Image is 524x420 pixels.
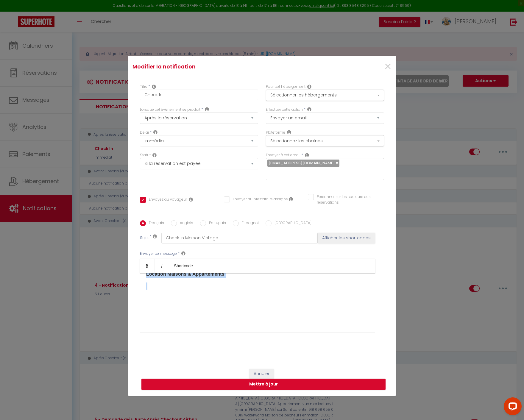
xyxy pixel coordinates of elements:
a: Shortcode [169,259,198,273]
label: Portugais [206,220,226,227]
h4: Modifier la notification [132,63,302,71]
label: Anglais [177,220,193,227]
label: Espagnol [239,220,259,227]
i: Envoyer au voyageur [189,197,193,202]
label: Lorsque cet événement se produit [140,107,200,113]
button: Afficher les shortcodes [318,233,375,243]
i: Recipient [305,153,309,157]
button: Close [384,60,392,73]
i: Action Channel [287,130,291,135]
i: Action Time [153,130,157,135]
label: Pour cet hébergement [266,84,305,90]
label: Effectuer cette action [266,107,303,113]
button: Annuler [249,369,274,379]
button: Mettre à jour [141,379,386,390]
i: Action Type [307,107,311,112]
p: ​ [146,306,369,313]
i: Subject [153,234,157,239]
b: Location Maisons & Appartements [146,271,224,277]
i: Envoyer au prestataire si il est assigné [289,197,293,202]
i: This Rental [307,84,311,89]
a: Bold [140,259,155,273]
label: Envoyer ce message [140,251,177,257]
label: Envoyer à cet email [266,152,300,158]
label: Français [146,220,164,227]
label: Statut [140,152,151,158]
label: Plateforme [266,130,285,135]
p: ​ [146,294,369,302]
label: [GEOGRAPHIC_DATA] [272,220,311,227]
a: Italic [155,259,169,273]
span: [EMAIL_ADDRESS][DOMAIN_NAME] [269,160,335,166]
span: × [384,58,392,76]
i: Title [152,84,156,89]
label: Titre [140,84,147,90]
i: Message [181,251,185,256]
i: Booking status [152,153,157,157]
button: Sélectionner les hébergements [266,90,384,101]
button: Sélectionnez les chaînes [266,135,384,146]
iframe: LiveChat chat widget [499,395,524,420]
label: Délai [140,130,149,135]
i: Event Occur [205,107,209,112]
div: ​ [140,273,375,333]
label: Sujet [140,235,149,241]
